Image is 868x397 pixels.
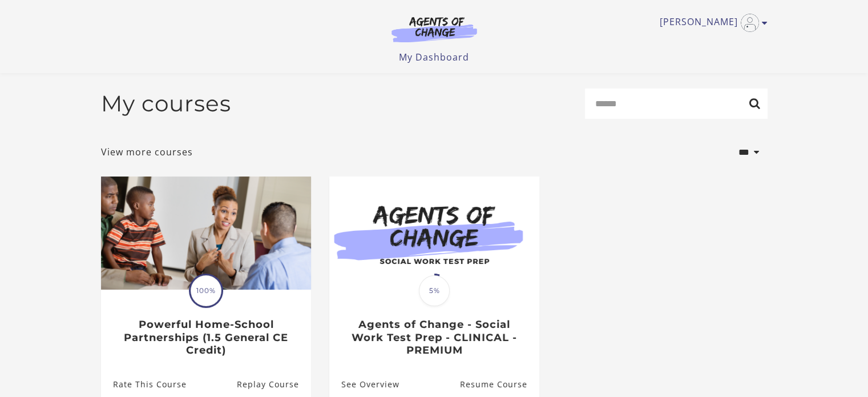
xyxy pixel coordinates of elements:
[419,275,450,306] span: 5%
[191,275,221,306] span: 100%
[380,16,489,42] img: Agents of Change Logo
[660,14,762,32] a: Toggle menu
[101,145,193,159] a: View more courses
[113,318,298,357] h3: Powerful Home-School Partnerships (1.5 General CE Credit)
[101,90,231,117] h2: My courses
[341,318,527,357] h3: Agents of Change - Social Work Test Prep - CLINICAL - PREMIUM
[399,51,469,63] a: My Dashboard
